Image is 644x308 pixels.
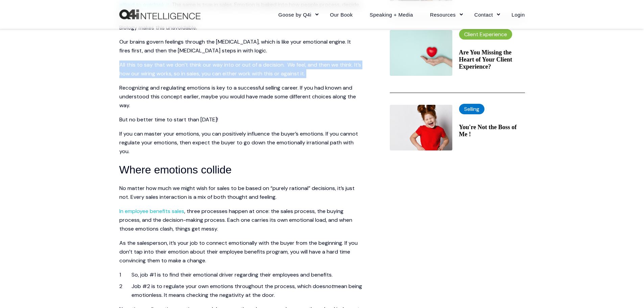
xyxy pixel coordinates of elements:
img: The concept of client experience. A hand holding a heart to symbolize the heart of client experie... [390,30,452,76]
span: Biology makes this unavoidable. [119,24,197,31]
span: mean being emotionless. It means checking the negativity at the door. [132,283,362,299]
h3: Where emotions collide [119,161,363,179]
img: Little girl with hands on her hips and screaming loudly [390,105,452,150]
span: As the salesperson, it’s your job to connect emotionally with the buyer from the beginning. If yo... [119,239,358,264]
span: Our brains govern feelings through the [MEDICAL_DATA], which is like your emotional engine. It fi... [119,38,351,54]
a: Are You Missing the Heart of Your Client Experience? [459,49,525,70]
span: Recognizing and regulating emotions is key to a successful selling career. If you had known and u... [119,84,356,109]
a: Back to Home [119,9,200,20]
img: Q4intelligence, LLC logo [119,9,200,20]
span: not [325,283,334,290]
span: , three processes happen at once: the sales process, the buying process, and the decision-making ... [119,208,352,232]
label: Selling [459,104,484,114]
span: All this to say that we don’t think our way into or out of a decision. We feel, and then we think... [119,61,361,77]
span: If you can master your emotions, you can positively influence the buyer’s emotions. If you cannot... [119,130,358,155]
span: No matter how much we might wish for sales to be based on “purely rational” decisions, it’s just ... [119,185,355,200]
a: You're Not the Boss of Me ! [459,124,525,138]
a: In employee benefits sales [119,208,184,215]
span: So, job #1 is to find their emotional driver regarding their employees and benefits. [132,271,333,278]
span: But no better time to start than [DATE]! [119,116,218,123]
label: Client Experience [459,29,512,40]
span: Job #2 is to regulate your own emotions throughout the process, which does [132,283,325,290]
